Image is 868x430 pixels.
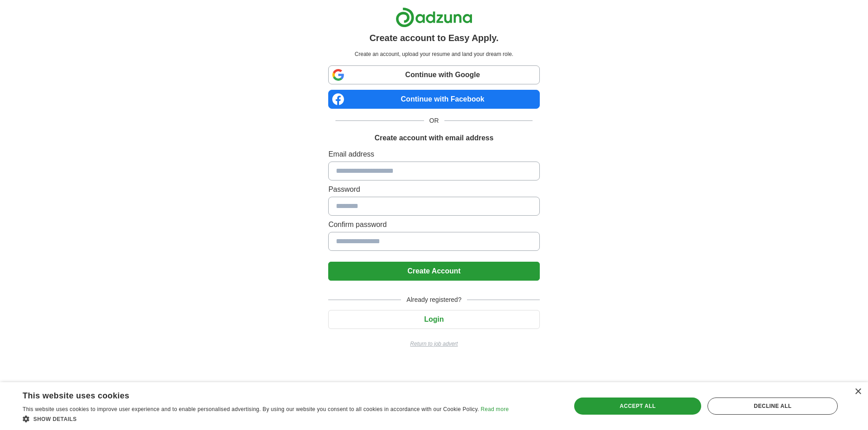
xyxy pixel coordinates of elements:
[328,262,539,281] button: Create Account
[708,398,838,415] div: Decline all
[328,315,539,323] a: Login
[23,406,479,412] span: This website uses cookies to improve user experience and to enable personalised advertising. By u...
[481,406,509,412] a: Read more, opens a new window
[328,310,539,329] button: Login
[369,31,499,45] h1: Create account to Easy Apply.
[33,416,77,422] span: Show details
[401,295,467,305] span: Already registered?
[328,65,539,84] a: Continue with Google
[574,398,702,415] div: Accept all
[424,116,444,125] span: OR
[328,149,539,160] label: Email address
[328,219,539,230] label: Confirm password
[854,388,861,395] div: Close
[23,388,486,401] div: This website uses cookies
[330,50,538,58] p: Create an account, upload your resume and land your dream role.
[328,90,539,109] a: Continue with Facebook
[328,184,539,195] label: Password
[328,340,539,348] a: Return to job advert
[396,7,472,28] img: Adzuna logo
[23,414,509,423] div: Show details
[374,133,493,143] h1: Create account with email address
